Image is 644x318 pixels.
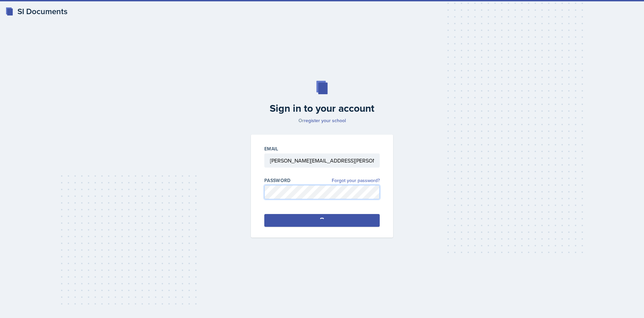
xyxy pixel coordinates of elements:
label: Email [264,145,278,152]
p: Or [247,117,397,124]
label: Password [264,177,291,184]
a: SI Documents [5,5,67,17]
h2: Sign in to your account [247,102,397,114]
a: register your school [304,117,346,124]
a: Forgot your password? [332,177,380,184]
input: Email [264,153,380,168]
